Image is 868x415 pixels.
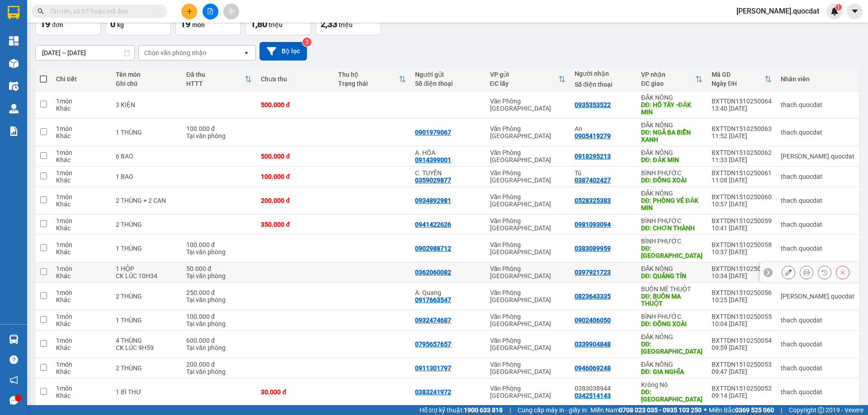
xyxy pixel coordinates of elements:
div: ĐĂK NÔNG [641,361,703,368]
div: Khác [56,105,107,112]
div: DĐ: CHỢ MỚI PHƯỚC BÌNH [641,245,703,259]
div: 0383038944 [575,385,632,392]
strong: 1900 633 818 [464,406,503,414]
span: notification [9,376,18,384]
sup: 2 [302,37,311,47]
div: 0905419279 [575,132,611,140]
div: 0914399001 [415,156,451,163]
div: C. TUYẾN [415,169,481,177]
div: 200.000 đ [261,197,329,204]
div: Mã GD [712,71,764,78]
div: 0528325383 [575,197,611,204]
div: 1 món [56,385,107,392]
div: 100.000 đ [261,173,329,180]
span: | [781,405,782,415]
button: caret-down [847,4,863,19]
span: plus [186,8,193,14]
div: Sửa đơn hàng [782,266,795,279]
div: ĐĂK NÔNG [641,149,703,156]
div: Ghi chú [116,80,177,87]
div: 1 món [56,241,107,248]
div: 1 món [56,98,107,105]
div: Khác [56,201,107,208]
div: Văn Phòng [GEOGRAPHIC_DATA] [490,193,566,208]
div: BÌNH PHƯỚC [641,169,703,177]
div: 0941422626 [415,221,451,228]
div: Khác [56,296,107,303]
div: ĐĂK NÔNG [641,333,703,340]
div: BÌNH PHƯỚC [641,217,703,224]
input: Select a date range. [36,46,134,60]
div: 10:41 [DATE] [712,224,772,232]
div: Tại văn phòng [186,296,252,303]
div: Khác [56,368,107,375]
div: Khác [56,132,107,140]
div: 0932474687 [415,317,451,324]
div: 50.000 đ [186,265,252,272]
span: 19 [180,19,190,29]
div: 250.000 đ [186,289,252,296]
div: BXTTDN1510250056 [712,289,772,296]
span: triệu [269,21,283,28]
div: Văn Phòng [GEOGRAPHIC_DATA] [490,217,566,232]
div: DĐ: BUÔN MA THUỘT [641,293,703,307]
button: Bộ lọc [259,42,307,61]
button: aim [223,4,239,19]
div: 0362060082 [415,269,451,276]
img: dashboard-icon [9,36,19,46]
strong: 0708 023 035 - 0935 103 250 [619,406,702,414]
sup: 1 [835,4,842,10]
div: 30.000 đ [261,388,329,396]
span: [PERSON_NAME].quocdat [729,5,826,17]
div: thach.quocdat [781,221,854,228]
div: 3 KIỆN [116,101,177,108]
div: Văn Phòng [GEOGRAPHIC_DATA] [490,98,566,112]
div: 0383241972 [415,388,451,396]
div: 0387402427 [575,177,611,184]
span: triệu [339,21,353,28]
span: Hỗ trợ kỹ thuật: [420,405,503,415]
div: Khác [56,392,107,399]
div: 0911301797 [415,364,451,372]
div: An [575,125,632,132]
div: Khác [56,156,107,163]
span: 1 [837,4,840,10]
div: 11:33 [DATE] [712,156,772,163]
div: DĐ: CHƠN THÀNH [641,224,703,232]
div: BXTTDN1510250055 [712,313,772,320]
div: 0901979067 [415,129,451,136]
div: 10:34 [DATE] [712,272,772,280]
div: DĐ: ĐỒNG XOÀI [641,177,703,184]
div: VP nhận [641,71,695,78]
div: ĐĂK NÔNG [641,121,703,129]
div: Đã thu [186,71,245,78]
div: 09:14 [DATE] [712,392,772,399]
div: BXTTDN1510250059 [712,217,772,224]
img: solution-icon [9,126,19,136]
div: thach.quocdat [781,340,854,348]
div: Nhân viên [781,75,854,83]
div: DĐ: QUẢNG TÍN [641,272,703,280]
div: 1 BÌ THƯ [116,388,177,396]
span: BXTTDN1510250062 [96,61,173,70]
div: thach.quocdat [781,388,854,396]
div: Người gửi [415,71,481,78]
div: thach.quocdat [781,129,854,136]
div: 2 THÙNG [116,221,177,228]
div: Tại văn phòng [186,272,252,280]
div: thach.quocdat [781,101,854,108]
div: 100.000 đ [186,125,252,132]
div: 1 THÙNG [116,129,177,136]
span: message [9,396,18,405]
div: 1 THÙNG [116,317,177,324]
span: search [38,8,44,14]
div: 600.000 đ [186,337,252,344]
strong: PHIẾU BIÊN NHẬN [68,58,95,87]
div: DĐ: QUẢNG SƠN [641,388,703,403]
div: BXTTDN1510250054 [712,337,772,344]
img: warehouse-icon [9,335,19,344]
div: Số điện thoại [575,81,632,88]
div: 0902406050 [575,317,611,324]
div: 0383089959 [575,245,611,252]
div: Văn Phòng [GEOGRAPHIC_DATA] [490,337,566,351]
